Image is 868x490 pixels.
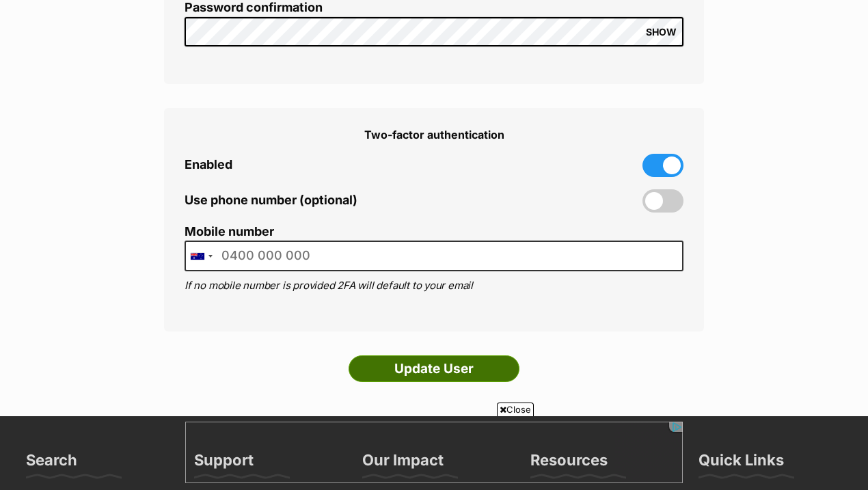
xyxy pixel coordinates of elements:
span: Close [497,403,534,416]
h3: Search [26,450,77,478]
iframe: Advertisement [185,422,683,483]
div: Two-factor authentication [185,128,683,141]
p: If no mobile number is provided 2FA will default to your email [185,278,683,294]
div: Australia: +61 [185,241,217,271]
input: Update User [349,355,519,383]
label: Password confirmation [185,1,683,15]
input: 0400 000 000 [185,241,683,271]
span: SHOW [646,27,677,38]
span: Use phone number (optional) [185,193,357,208]
h3: Quick Links [699,450,784,478]
label: Mobile number [185,225,683,239]
span: Enabled [185,158,232,172]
